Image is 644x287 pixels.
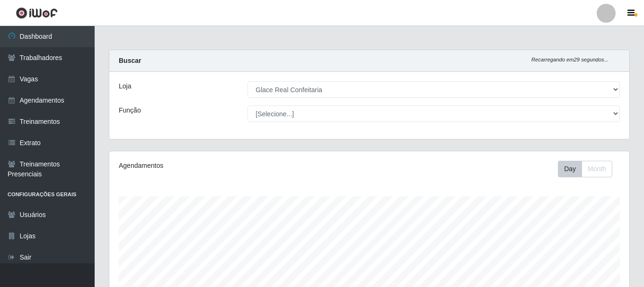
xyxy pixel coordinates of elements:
[119,81,131,91] label: Loja
[558,161,620,177] div: Toolbar with button groups
[119,161,319,171] div: Agendamentos
[119,105,141,115] label: Função
[558,161,582,177] button: Day
[119,57,141,64] strong: Buscar
[558,161,612,177] div: First group
[16,7,58,19] img: CoreUI Logo
[531,57,609,62] i: Recarregando em 29 segundos...
[582,161,612,177] button: Month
